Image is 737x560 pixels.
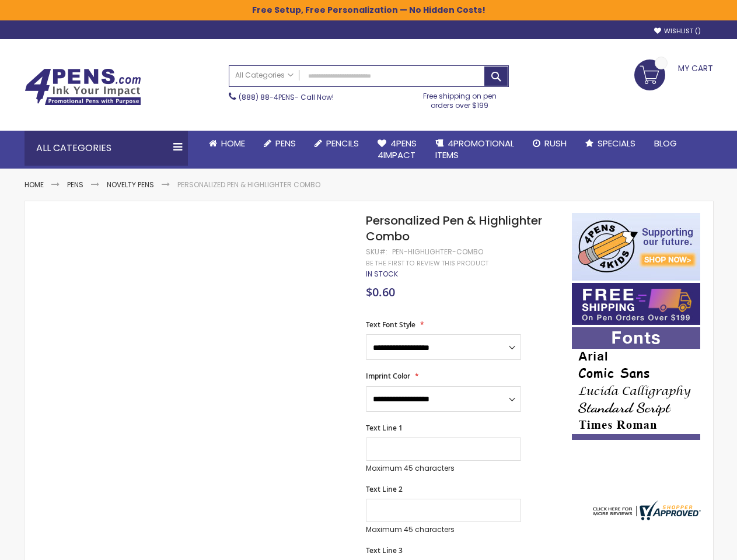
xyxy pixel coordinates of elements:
[239,92,295,102] a: (888) 88-4PENS
[368,131,426,169] a: 4Pens4impact
[572,283,700,325] img: Free shipping on orders over $199
[411,87,509,110] div: Free shipping on pen orders over $199
[544,137,567,149] span: Rush
[572,213,700,281] img: 4pens 4 kids
[426,131,523,169] a: 4PROMOTIONALITEMS
[366,259,488,268] a: Be the first to review this product
[572,327,700,440] img: font-personalization-examples
[435,137,514,161] span: 4PROMOTIONAL ITEMS
[654,137,677,149] span: Blog
[366,371,410,381] span: Imprint Color
[378,137,417,161] span: 4Pens 4impact
[523,131,576,156] a: Rush
[366,484,403,494] span: Text Line 2
[366,320,415,330] span: Text Font Style
[177,180,320,190] li: Personalized Pen & Highlighter Combo
[254,131,305,156] a: Pens
[366,545,403,555] span: Text Line 3
[366,247,387,257] strong: SKU
[590,513,701,523] a: 4pens.com certificate URL
[25,131,188,166] div: All Categories
[326,137,359,149] span: Pencils
[229,66,299,85] a: All Categories
[107,180,154,190] a: Novelty Pens
[366,284,395,300] span: $0.60
[598,137,635,149] span: Specials
[305,131,368,156] a: Pencils
[235,71,294,80] span: All Categories
[200,131,254,156] a: Home
[221,137,245,149] span: Home
[645,131,686,156] a: Blog
[366,269,398,279] div: Availability
[67,180,83,190] a: Pens
[366,464,521,473] p: Maximum 45 characters
[392,247,483,257] div: PEN-HIGHLIGHTER-COMBO
[239,92,334,102] span: - Call Now!
[366,525,521,534] p: Maximum 45 characters
[25,180,44,190] a: Home
[366,269,398,279] span: In stock
[590,501,701,520] img: 4pens.com widget logo
[275,137,296,149] span: Pens
[576,131,645,156] a: Specials
[366,423,403,433] span: Text Line 1
[25,68,141,106] img: 4Pens Custom Pens and Promotional Products
[366,212,542,244] span: Personalized Pen & Highlighter Combo
[654,27,701,36] a: Wishlist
